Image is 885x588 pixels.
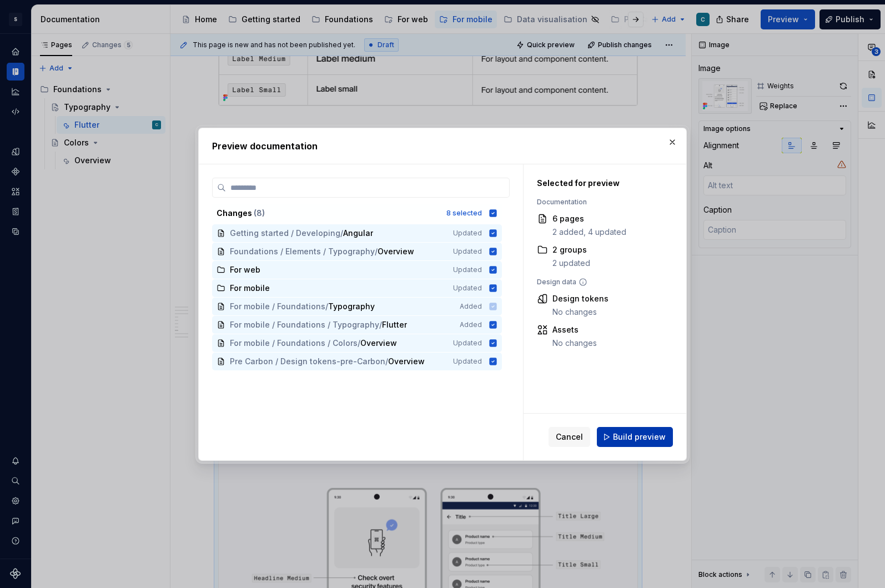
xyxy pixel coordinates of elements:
span: Getting started / Developing [230,228,340,239]
span: Updated [453,229,482,238]
div: No changes [552,306,609,318]
span: Updated [453,284,482,293]
span: / [385,356,388,367]
span: Overview [388,356,425,367]
span: Added [460,320,482,329]
span: For mobile / Foundations / Colors [230,338,358,349]
h2: Preview documentation [212,139,673,153]
span: ( 8 ) [254,208,265,218]
span: Flutter [382,319,407,330]
span: Angular [343,228,373,239]
span: Overview [360,338,397,349]
div: Design data [537,278,667,287]
span: Overview [378,246,414,257]
span: Foundations / Elements / Typography [230,246,375,257]
div: 2 added, 4 updated [552,227,626,238]
span: Build preview [613,431,666,443]
div: 2 updated [552,258,590,269]
div: 2 groups [552,244,590,255]
span: Pre Carbon / Design tokens-pre-Carbon [230,356,385,367]
div: Changes [217,208,440,219]
div: Assets [552,324,597,335]
button: Cancel [549,427,590,447]
div: 6 pages [552,213,626,224]
span: / [340,228,343,239]
span: Updated [453,265,482,274]
div: 8 selected [446,209,482,218]
span: Updated [453,357,482,366]
span: Updated [453,339,482,348]
span: For mobile [230,283,270,294]
span: Cancel [556,431,583,443]
span: / [379,319,382,330]
div: Selected for preview [537,178,667,189]
span: For web [230,264,260,275]
div: Documentation [537,198,667,207]
div: No changes [552,338,597,349]
span: / [358,338,360,349]
span: Updated [453,247,482,256]
div: Design tokens [552,293,609,304]
span: / [375,246,378,257]
button: Build preview [597,427,673,447]
span: For mobile / Foundations / Typography [230,319,379,330]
